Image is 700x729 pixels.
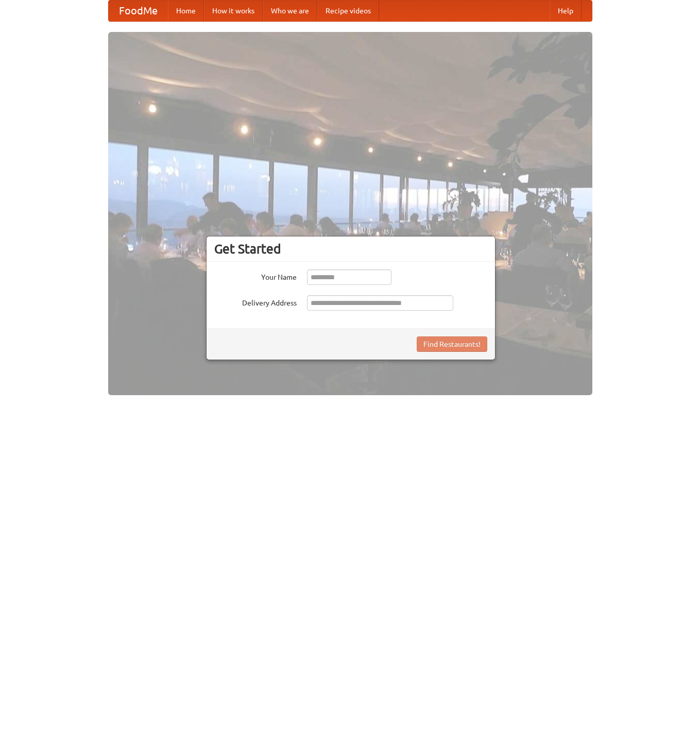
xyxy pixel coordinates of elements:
[214,241,487,257] h3: Get Started
[214,269,297,282] label: Your Name
[168,1,204,21] a: Home
[214,295,297,308] label: Delivery Address
[317,1,379,21] a: Recipe videos
[263,1,317,21] a: Who we are
[204,1,263,21] a: How it works
[550,1,582,21] a: Help
[417,336,487,352] button: Find Restaurants!
[109,1,168,21] a: FoodMe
